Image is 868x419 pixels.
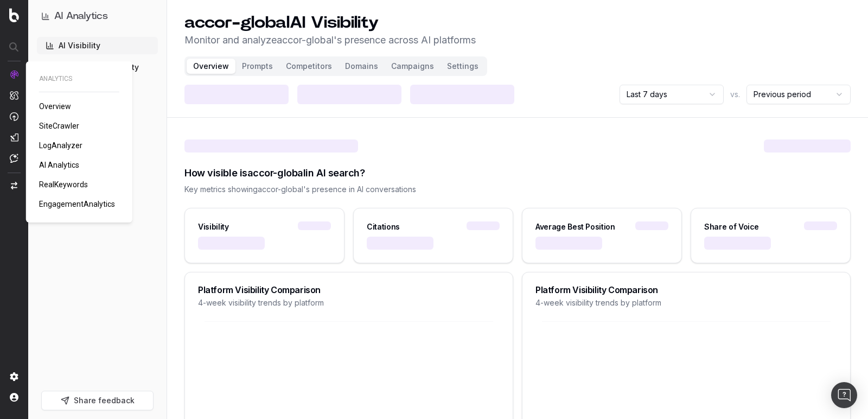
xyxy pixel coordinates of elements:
[39,179,92,190] a: RealKeywords
[535,221,615,232] div: Average Best Position
[198,297,500,308] div: 4-week visibility trends by platform
[37,59,158,76] a: AI Live-Crawl Activity
[41,9,154,24] button: AI Analytics
[184,166,851,181] div: How visible is accor-global in AI search?
[39,122,79,130] span: SiteCrawler
[37,37,158,54] a: AI Visibility
[9,8,19,22] img: Botify logo
[39,141,82,150] span: LogAnalyzer
[10,154,18,163] img: Assist
[730,89,740,100] span: vs.
[39,200,115,208] span: EngagementAnalytics
[704,221,759,232] div: Share of Voice
[535,297,837,308] div: 4-week visibility trends by platform
[39,180,88,189] span: RealKeywords
[10,133,18,142] img: Studio
[39,161,79,169] span: AI Analytics
[198,221,229,232] div: Visibility
[367,221,400,232] div: Citations
[39,199,119,210] a: EngagementAnalytics
[831,382,857,408] div: Open Intercom Messenger
[41,391,154,410] button: Share feedback
[535,285,837,294] div: Platform Visibility Comparison
[10,70,18,79] img: Analytics
[54,9,108,24] h1: AI Analytics
[184,13,476,33] h1: accor-global AI Visibility
[39,140,87,151] a: LogAnalyzer
[10,372,18,381] img: Setting
[184,184,851,195] div: Key metrics showing accor-global 's presence in AI conversations
[39,120,84,131] a: SiteCrawler
[39,74,119,83] span: ANALYTICS
[10,91,18,100] img: Intelligence
[11,182,17,189] img: Switch project
[385,59,441,74] button: Campaigns
[10,393,18,402] img: My account
[39,101,75,112] a: Overview
[39,102,71,111] span: Overview
[39,160,84,170] a: AI Analytics
[235,59,279,74] button: Prompts
[339,59,385,74] button: Domains
[441,59,485,74] button: Settings
[279,59,339,74] button: Competitors
[187,59,235,74] button: Overview
[198,285,500,294] div: Platform Visibility Comparison
[184,33,476,48] p: Monitor and analyze accor-global 's presence across AI platforms
[10,112,18,121] img: Activation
